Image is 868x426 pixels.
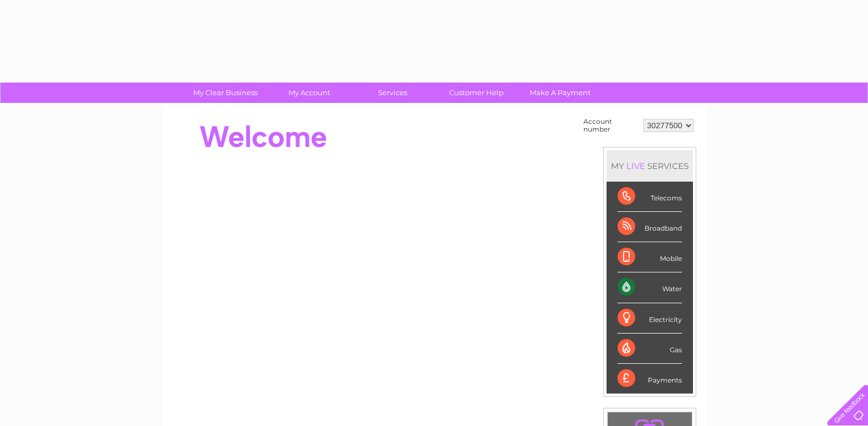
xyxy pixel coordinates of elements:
a: My Clear Business [180,83,271,103]
div: Payments [618,364,682,394]
div: Telecoms [618,182,682,212]
div: Water [618,272,682,303]
div: Broadband [618,212,682,242]
a: Make A Payment [515,83,605,103]
div: Gas [618,334,682,364]
div: LIVE [624,161,647,171]
div: MY SERVICES [607,150,693,182]
a: Services [347,83,438,103]
a: Customer Help [431,83,522,103]
td: Account number [581,115,641,136]
a: My Account [264,83,354,103]
div: Electricity [618,303,682,334]
div: Mobile [618,242,682,272]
